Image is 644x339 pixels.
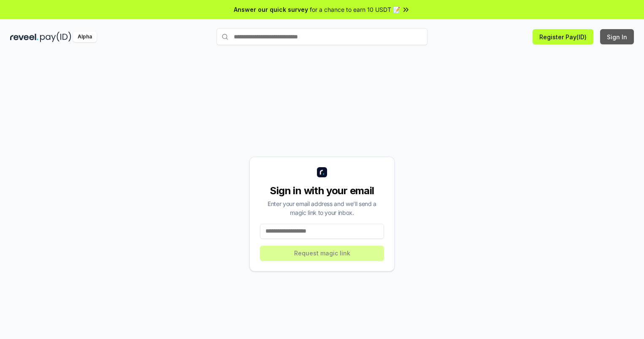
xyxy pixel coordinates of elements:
[234,5,308,14] span: Answer our quick survey
[40,32,71,42] img: pay_id
[317,167,327,177] img: logo_small
[260,184,384,198] div: Sign in with your email
[600,29,634,44] button: Sign In
[260,199,384,217] div: Enter your email address and we’ll send a magic link to your inbox.
[533,29,593,44] button: Register Pay(ID)
[10,32,38,42] img: reveel_dark
[310,5,400,14] span: for a chance to earn 10 USDT 📝
[73,32,97,42] div: Alpha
